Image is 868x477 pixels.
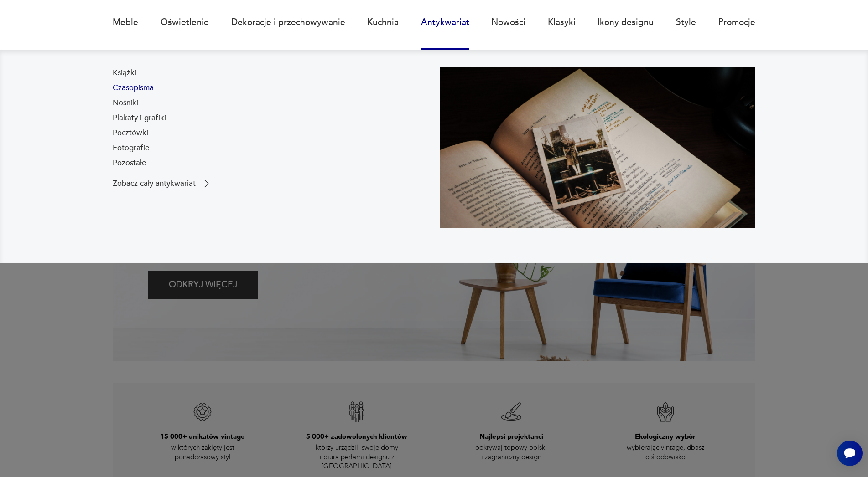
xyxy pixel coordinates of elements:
a: Nośniki [113,97,138,108]
a: Zobacz cały antykwariat [113,178,212,189]
a: Pozostałe [113,158,146,169]
a: Antykwariat [421,1,469,43]
a: Książki [113,67,136,78]
a: Pocztówki [113,128,148,138]
a: Kuchnia [367,1,399,43]
p: Zobacz cały antykwariat [113,180,196,187]
a: Klasyki [548,1,576,43]
iframe: Smartsupp widget button [837,441,863,466]
a: Meble [113,1,138,43]
a: Czasopisma [113,82,154,93]
a: Nowości [491,1,525,43]
a: Ikony designu [598,1,654,43]
a: Dekoracje i przechowywanie [231,1,345,43]
a: Promocje [718,1,755,43]
a: Style [676,1,696,43]
a: Fotografie [113,143,149,154]
a: Oświetlenie [161,1,209,43]
a: Plakaty i grafiki [113,113,166,123]
img: c8a9187830f37f141118a59c8d49ce82.jpg [440,67,755,228]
